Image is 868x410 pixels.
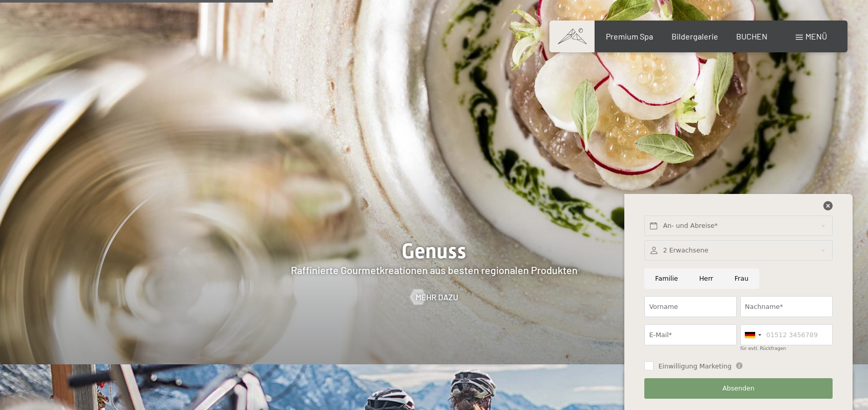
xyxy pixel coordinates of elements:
span: Menü [805,31,827,41]
div: Germany (Deutschland): +49 [741,325,764,345]
span: Absenden [722,384,755,393]
span: Mehr dazu [416,291,458,303]
input: 01512 3456789 [740,324,833,345]
a: Mehr dazu [410,291,458,303]
button: Absenden [644,378,832,399]
label: für evtl. Rückfragen [740,346,786,351]
a: Bildergalerie [672,31,718,41]
a: BUCHEN [736,31,767,41]
a: Premium Spa [606,31,653,41]
span: Einwilligung Marketing [658,362,732,371]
